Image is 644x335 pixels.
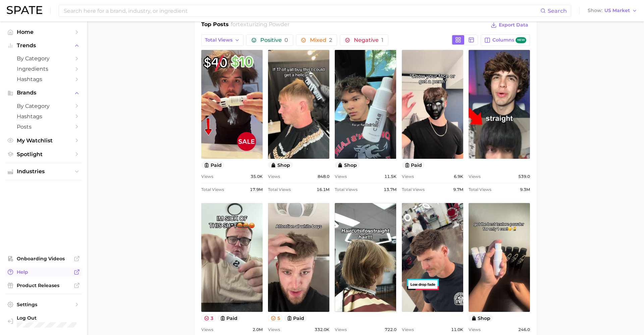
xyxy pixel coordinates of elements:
[384,173,396,181] span: 11.5k
[268,173,280,181] span: Views
[17,103,70,109] span: by Category
[453,186,463,194] span: 9.7m
[17,43,70,49] span: Trends
[604,9,630,12] span: US Market
[5,299,82,310] a: Settings
[335,186,358,194] span: Total Views
[354,38,383,43] span: Negative
[201,173,213,181] span: Views
[201,20,229,30] h1: Top Posts
[469,315,493,322] button: shop
[17,66,70,72] span: Ingredients
[492,37,526,44] span: Columns
[518,173,530,181] span: 539.0
[402,173,414,181] span: Views
[586,6,639,15] button: ShowUS Market
[251,173,263,181] span: 35.0k
[469,186,491,194] span: Total Views
[335,326,347,334] span: Views
[17,315,76,321] span: Log Out
[205,37,232,43] span: Total Views
[17,169,70,175] span: Industries
[451,326,463,334] span: 11.0k
[63,5,540,16] input: Search here for a brand, industry, or ingredient
[253,326,263,334] span: 2.0m
[260,38,288,43] span: Positive
[335,161,360,169] button: shop
[7,6,42,14] img: SPATE
[284,315,307,322] button: paid
[201,161,224,169] button: paid
[481,35,530,46] button: Columnsnew
[5,280,82,290] a: Product Releases
[284,37,288,43] span: 0
[201,35,244,46] button: Total Views
[402,186,425,194] span: Total Views
[318,173,329,181] span: 848.0
[5,254,82,264] a: Onboarding Videos
[17,113,70,120] span: Hashtags
[5,149,82,159] a: Spotlight
[268,186,291,194] span: Total Views
[17,269,70,275] span: Help
[5,267,82,277] a: Help
[5,166,82,177] button: Industries
[548,8,567,14] span: Search
[17,282,70,288] span: Product Releases
[17,76,70,82] span: Hashtags
[201,326,213,334] span: Views
[201,315,216,322] button: 3
[268,161,293,169] button: shop
[238,21,289,27] span: texturizing powder
[17,137,70,144] span: My Watchlist
[5,74,82,84] a: Hashtags
[17,151,70,157] span: Spotlight
[5,53,82,64] a: by Category
[5,111,82,122] a: Hashtags
[5,27,82,37] a: Home
[268,315,283,322] button: 5
[385,326,396,334] span: 722.0
[17,29,70,35] span: Home
[329,37,332,43] span: 2
[17,256,70,262] span: Onboarding Videos
[5,41,82,51] button: Trends
[588,9,602,12] span: Show
[17,301,70,308] span: Settings
[17,124,70,130] span: Posts
[516,37,526,44] span: new
[489,20,530,30] button: Export Data
[5,64,82,74] a: Ingredients
[454,173,463,181] span: 6.9k
[250,186,263,194] span: 17.9m
[5,88,82,98] button: Brands
[17,90,70,96] span: Brands
[231,20,289,30] h2: for
[384,186,396,194] span: 13.7m
[17,55,70,62] span: by Category
[335,173,347,181] span: Views
[469,173,481,181] span: Views
[310,38,332,43] span: Mixed
[5,101,82,111] a: by Category
[315,326,329,334] span: 332.0k
[268,326,280,334] span: Views
[499,22,528,28] span: Export Data
[317,186,329,194] span: 16.1m
[402,161,425,169] button: paid
[5,313,82,330] a: Log out. Currently logged in with e-mail abbyg@demertbrands.com.
[518,326,530,334] span: 246.0
[469,326,481,334] span: Views
[5,122,82,132] a: Posts
[402,326,414,334] span: Views
[201,186,224,194] span: Total Views
[381,37,383,43] span: 1
[217,315,240,322] button: paid
[5,135,82,146] a: My Watchlist
[520,186,530,194] span: 9.3m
